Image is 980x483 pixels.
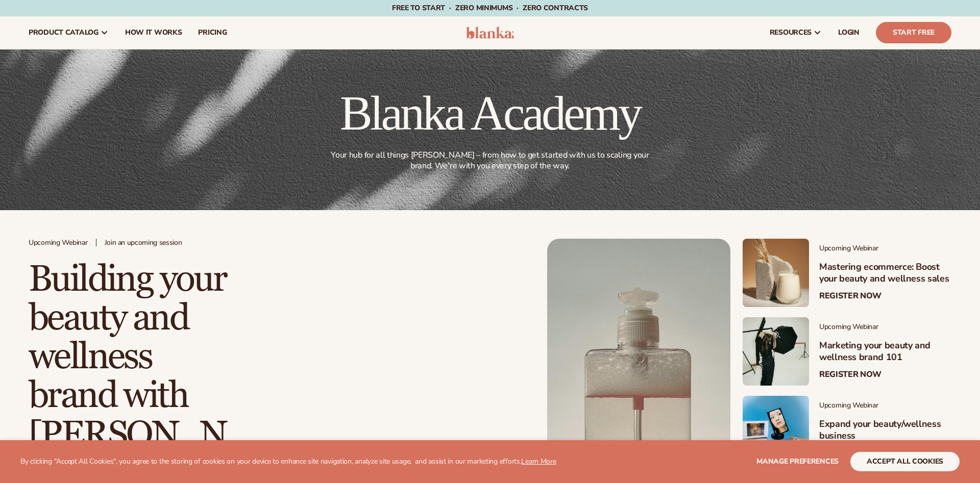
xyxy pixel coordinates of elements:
p: By clicking "Accept All Cookies", you agree to the storing of cookies on your device to enhance s... [20,457,556,466]
a: How It Works [117,16,190,49]
a: Start Free [876,22,951,43]
a: LOGIN [830,16,868,49]
span: pricing [198,29,227,37]
h3: Expand your beauty/wellness business [819,418,951,442]
a: pricing [190,16,235,49]
span: LOGIN [838,29,860,37]
h1: Blanka Academy [325,89,655,138]
span: Free to start · ZERO minimums · ZERO contracts [392,3,588,13]
span: How It Works [125,29,182,37]
button: accept all cookies [850,452,960,471]
h3: Marketing your beauty and wellness brand 101 [819,340,951,364]
span: Manage preferences [756,456,839,466]
a: product catalog [20,16,117,49]
p: Your hub for all things [PERSON_NAME] – from how to get started with us to scaling your brand. We... [327,150,653,171]
h3: Mastering ecommerce: Boost your beauty and wellness sales [819,261,951,285]
a: resources [762,16,830,49]
button: Manage preferences [756,452,839,471]
span: product catalog [29,29,99,37]
a: Register Now [819,291,881,301]
span: resources [770,29,812,37]
a: Learn More [521,456,556,466]
a: Register Now [819,370,881,379]
span: Upcoming Webinar [29,239,88,247]
span: Join an upcoming session [105,239,182,247]
span: Upcoming Webinar [819,323,951,332]
span: Upcoming Webinar [819,401,951,410]
span: Upcoming Webinar [819,244,951,253]
img: logo [466,27,514,39]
